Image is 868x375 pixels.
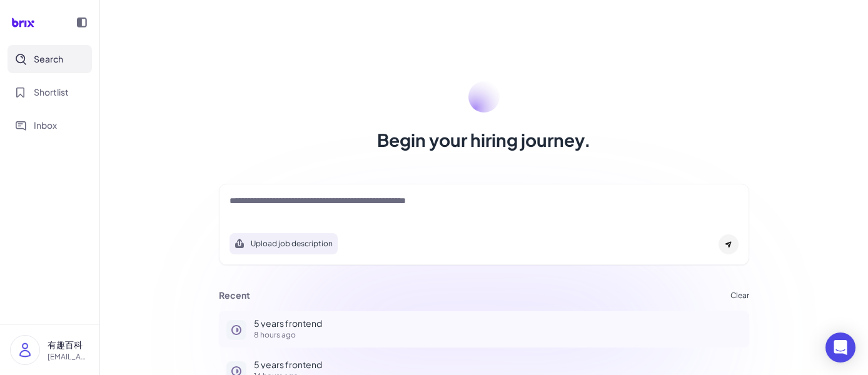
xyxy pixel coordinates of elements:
[8,78,92,106] button: Shortlist
[48,351,89,362] p: [EMAIL_ADDRESS][DOMAIN_NAME]
[48,338,89,351] p: 有趣百科
[254,319,742,327] p: 5 years frontend
[730,292,749,299] button: Clear
[219,290,250,301] h3: Recent
[34,119,57,132] span: Inbox
[377,127,591,152] h1: Begin your hiring journey.
[230,233,338,254] button: Search using job description
[219,311,749,347] button: 5 years frontend8 hours ago
[254,360,742,369] p: 5 years frontend
[254,331,742,339] p: 8 hours ago
[34,86,69,99] span: Shortlist
[8,111,92,139] button: Inbox
[825,332,855,362] div: Open Intercom Messenger
[11,336,39,364] img: user_logo.png
[34,52,63,66] span: Search
[8,45,92,73] button: Search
